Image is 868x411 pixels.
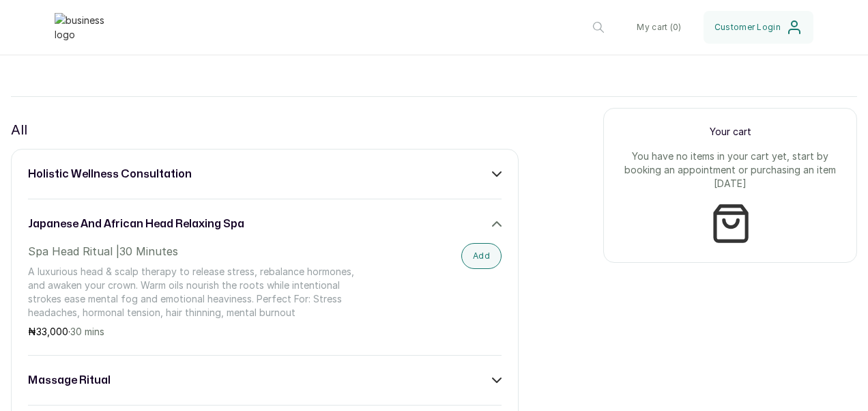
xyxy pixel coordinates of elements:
p: Your cart [620,125,840,139]
span: 30 mins [70,326,104,337]
h3: massage ritual [28,372,111,388]
span: 33,000 [36,326,68,337]
p: All [11,119,27,141]
h3: holistic wellness consultation [28,166,192,182]
p: Spa Head Ritual |30 Minutes [28,243,360,259]
p: You have no items in your cart yet, start by booking an appointment or purchasing an item [DATE] [620,150,840,190]
h3: japanese and african head relaxing spa [28,216,244,232]
img: business logo [55,13,109,42]
p: ₦ · [28,325,360,339]
button: Customer Login [704,11,813,44]
button: Add [461,243,502,269]
p: A luxurious head & scalp therapy to release stress, rebalance hormones, and awaken your crown. Wa... [28,265,360,320]
button: My cart (0) [626,11,692,44]
span: Customer Login [714,22,781,33]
